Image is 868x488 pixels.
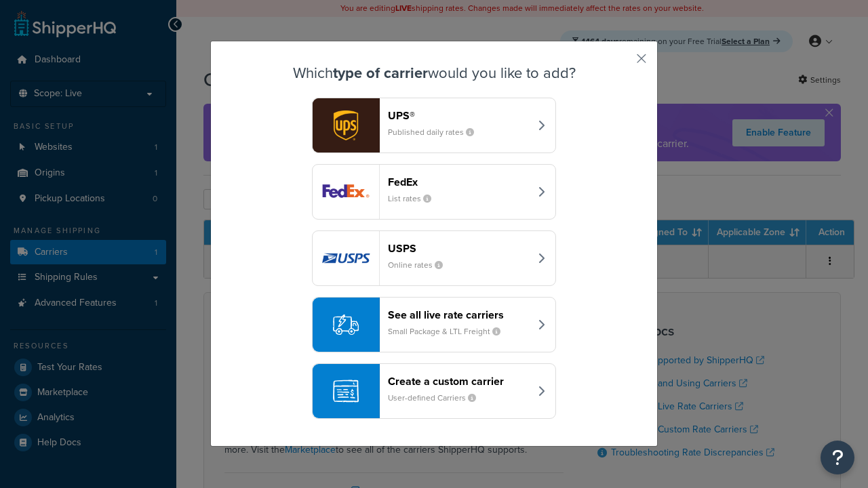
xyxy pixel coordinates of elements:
button: Create a custom carrierUser-defined Carriers [312,363,556,419]
button: ups logoUPS®Published daily rates [312,98,556,153]
button: fedEx logoFedExList rates [312,164,556,220]
button: Open Resource Center [821,441,854,474]
header: USPS [388,242,530,255]
header: FedEx [388,176,530,188]
img: fedEx logo [313,165,379,219]
img: icon-carrier-custom-c93b8a24.svg [333,378,359,404]
small: User-defined Carriers [388,392,487,404]
small: Online rates [388,259,454,271]
img: icon-carrier-liverate-becf4550.svg [333,312,359,338]
strong: type of carrier [333,62,428,84]
button: usps logoUSPSOnline rates [312,230,556,286]
img: ups logo [313,98,379,152]
small: Small Package & LTL Freight [388,325,511,338]
img: usps logo [313,231,379,285]
h3: Which would you like to add? [245,65,623,81]
button: See all live rate carriersSmall Package & LTL Freight [312,297,556,352]
header: Create a custom carrier [388,375,530,388]
header: UPS® [388,109,530,122]
small: Published daily rates [388,126,485,138]
header: See all live rate carriers [388,308,530,321]
small: List rates [388,192,442,205]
